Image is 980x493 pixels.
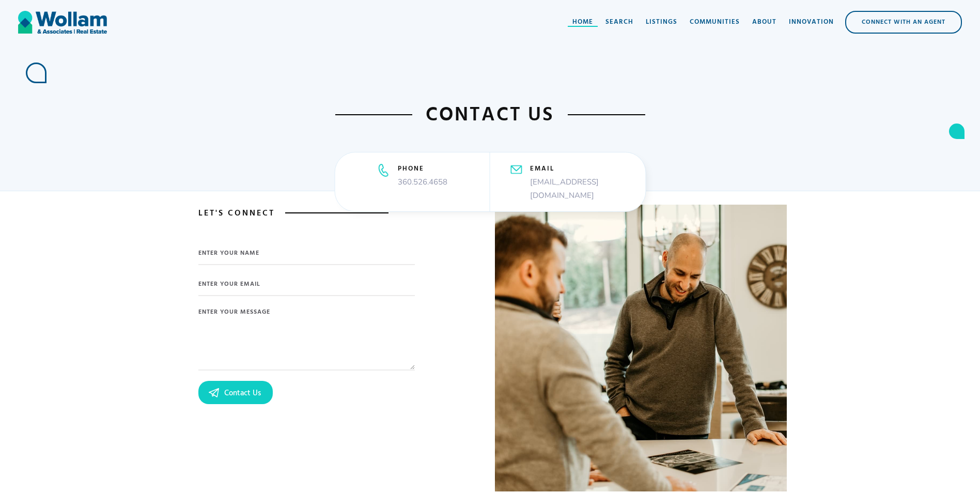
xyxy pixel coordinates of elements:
div: Home [572,17,593,27]
input: Contact Us [198,381,273,404]
h5: phone [398,164,447,174]
a: home [18,7,107,38]
a: Listings [640,7,683,38]
a: Innovation [783,7,840,38]
a: About [746,7,783,38]
a: Communities [683,7,746,38]
div: Communities [690,17,740,27]
input: Enter your name [198,242,415,265]
form: Email Form [198,242,415,404]
div: Innovation [789,17,834,27]
p: [EMAIL_ADDRESS][DOMAIN_NAME] [530,175,620,202]
p: 360.526.4658 [398,175,447,189]
a: Home [566,7,599,38]
div: Listings [646,17,677,27]
input: Enter Your Email [198,273,415,296]
h1: contact us [412,102,568,128]
div: Connect with an Agent [846,12,961,33]
h5: email [530,164,620,174]
a: Search [599,7,640,38]
div: Search [605,17,633,27]
div: About [752,17,776,27]
a: Connect with an Agent [845,11,962,34]
h1: Let's Connect [198,206,275,221]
